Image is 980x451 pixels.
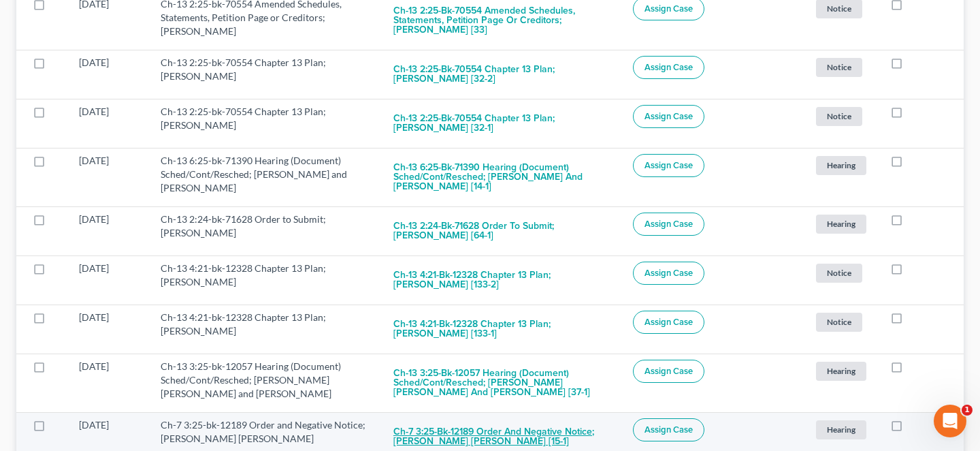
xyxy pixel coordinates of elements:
span: 1 [962,405,973,416]
span: Assign Case [644,317,693,328]
span: Hearing [816,215,866,233]
a: Hearing [814,213,868,235]
span: Assign Case [644,366,693,377]
a: Hearing [814,360,868,382]
button: Assign Case [633,262,704,285]
td: Ch-13 2:25-bk-70554 Chapter 13 Plan; [PERSON_NAME] [150,50,382,99]
td: [DATE] [68,99,150,148]
button: Assign Case [633,418,704,441]
button: Assign Case [633,311,704,334]
a: Notice [814,311,868,333]
td: [DATE] [68,50,150,99]
td: Ch-13 3:25-bk-12057 Hearing (Document) Sched/Cont/Resched; [PERSON_NAME] [PERSON_NAME] and [PERSO... [150,354,382,412]
td: Ch-13 2:25-bk-70554 Chapter 13 Plan; [PERSON_NAME] [150,99,382,148]
td: [DATE] [68,354,150,412]
span: Assign Case [644,268,693,279]
span: Hearing [816,362,866,380]
button: Ch-13 2:25-bk-70554 Chapter 13 Plan; [PERSON_NAME] [32-2] [393,56,611,93]
button: Assign Case [633,105,704,128]
button: Assign Case [633,154,704,177]
span: Hearing [816,156,866,174]
a: Hearing [814,418,868,441]
td: Ch-13 4:21-bk-12328 Chapter 13 Plan; [PERSON_NAME] [150,305,382,354]
iframe: Intercom live chat [934,405,966,437]
span: Hearing [816,420,866,439]
button: Ch-13 6:25-bk-71390 Hearing (Document) Sched/Cont/Resched; [PERSON_NAME] and [PERSON_NAME] [14-1] [393,154,611,200]
a: Notice [814,105,868,127]
td: Ch-13 2:24-bk-71628 Order to Submit; [PERSON_NAME] [150,206,382,255]
button: Ch-13 4:21-bk-12328 Chapter 13 Plan; [PERSON_NAME] [133-2] [393,262,611,298]
button: Ch-13 4:21-bk-12328 Chapter 13 Plan; [PERSON_NAME] [133-1] [393,311,611,347]
button: Assign Case [633,213,704,236]
a: Notice [814,262,868,284]
td: Ch-13 6:25-bk-71390 Hearing (Document) Sched/Cont/Resched; [PERSON_NAME] and [PERSON_NAME] [150,148,382,206]
button: Assign Case [633,360,704,383]
a: Notice [814,56,868,78]
span: Assign Case [644,219,693,230]
span: Assign Case [644,62,693,73]
span: Assign Case [644,160,693,171]
td: Ch-13 4:21-bk-12328 Chapter 13 Plan; [PERSON_NAME] [150,255,382,305]
span: Notice [816,264,862,282]
td: [DATE] [68,305,150,354]
button: Assign Case [633,56,704,79]
button: Ch-13 2:25-bk-70554 Chapter 13 Plan; [PERSON_NAME] [32-1] [393,105,611,142]
td: [DATE] [68,148,150,206]
button: Ch-13 2:24-bk-71628 Order to Submit; [PERSON_NAME] [64-1] [393,213,611,249]
span: Notice [816,107,862,125]
td: [DATE] [68,255,150,305]
span: Notice [816,313,862,331]
span: Assign Case [644,424,693,435]
span: Assign Case [644,3,693,14]
button: Ch-13 3:25-bk-12057 Hearing (Document) Sched/Cont/Resched; [PERSON_NAME] [PERSON_NAME] and [PERSO... [393,360,611,406]
a: Hearing [814,154,868,176]
span: Assign Case [644,111,693,122]
td: [DATE] [68,206,150,255]
span: Notice [816,58,862,76]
